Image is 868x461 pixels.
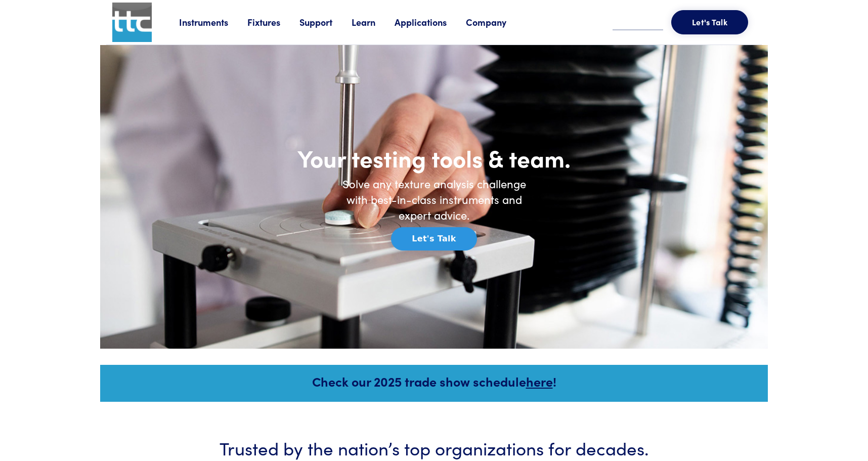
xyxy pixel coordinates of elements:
a: here [526,372,553,390]
button: Let's Talk [391,227,476,250]
img: ttc_logo_1x1_v1.0.png [112,3,152,42]
a: Company [466,16,526,28]
h3: Trusted by the nation’s top organizations for decades. [131,435,737,460]
a: Instruments [179,16,247,28]
h1: Your testing tools & team. [232,143,636,173]
a: Fixtures [247,16,299,28]
a: Learn [352,16,395,28]
h5: Check our 2025 trade show schedule ! [114,372,754,390]
h6: Solve any texture analysis challenge with best-in-class instruments and expert advice. [333,176,535,223]
button: Let's Talk [671,10,748,34]
a: Applications [395,16,466,28]
a: Support [299,16,352,28]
